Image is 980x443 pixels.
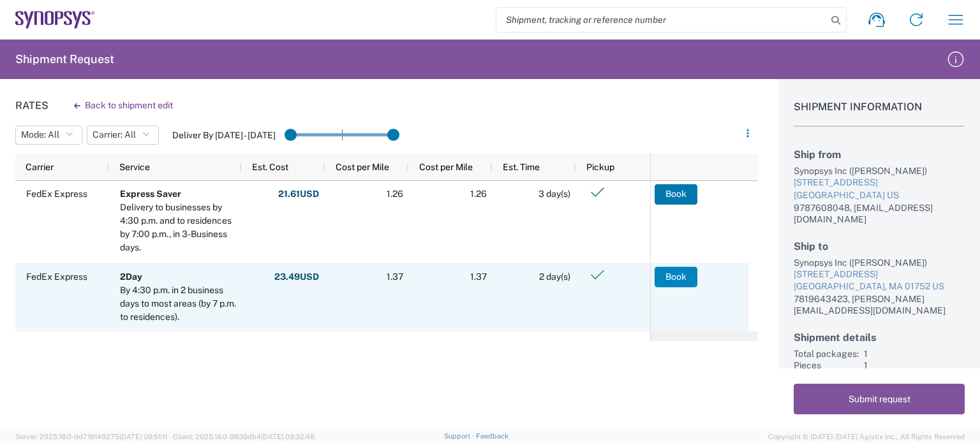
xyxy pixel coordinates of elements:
[93,129,136,141] span: Carrier: All
[15,99,48,112] h1: Rates
[173,433,315,440] span: Client: 2025.18.0-9839db4
[655,266,697,287] button: Book
[476,432,509,440] a: Feedback
[794,268,965,281] div: [STREET_ADDRESS]
[538,189,570,199] span: 3 day(s)
[87,126,159,145] button: Carrier: All
[864,348,965,359] div: 1
[120,272,142,282] b: 2Day
[387,272,403,282] span: 1.37
[794,384,965,414] button: Submit request
[794,359,859,371] div: Pieces
[794,177,965,189] div: [STREET_ADDRESS]
[274,271,319,283] strong: 23.49 USD
[21,129,59,141] span: Mode: All
[336,162,389,172] span: Cost per Mile
[26,162,54,172] span: Carrier
[444,432,476,440] a: Support
[794,293,965,316] div: 7819643423, [PERSON_NAME][EMAIL_ADDRESS][DOMAIN_NAME]
[119,433,167,440] span: [DATE] 09:51:11
[794,348,859,359] div: Total packages:
[503,162,540,172] span: Est. Time
[274,266,320,287] button: 23.49USD
[172,129,276,141] label: Deliver By [DATE] - [DATE]
[278,184,320,205] button: 21.61USD
[794,165,965,177] div: Synopsys Inc ([PERSON_NAME])
[794,101,965,127] h1: Shipment Information
[794,202,965,225] div: 9787608048, [EMAIL_ADDRESS][DOMAIN_NAME]
[794,189,965,202] div: [GEOGRAPHIC_DATA] US
[470,272,487,282] span: 1.37
[794,331,965,344] h2: Shipment details
[794,177,965,201] a: [STREET_ADDRESS][GEOGRAPHIC_DATA] US
[261,433,315,440] span: [DATE] 09:32:48
[26,272,87,282] span: FedEx Express
[655,184,697,205] button: Book
[387,189,403,199] span: 1.26
[15,433,167,440] span: Server: 2025.18.0-dd719145275
[794,240,965,252] h2: Ship to
[586,162,614,172] span: Pickup
[864,359,965,371] div: 1
[539,272,570,282] span: 2 day(s)
[419,162,473,172] span: Cost per Mile
[794,280,965,293] div: [GEOGRAPHIC_DATA], MA 01752 US
[120,201,236,254] div: Delivery to businesses by 4:30 p.m. and to residences by 7:00 p.m., in 3-Business days.
[119,162,150,172] span: Service
[794,257,965,268] div: Synopsys Inc ([PERSON_NAME])
[794,268,965,293] a: [STREET_ADDRESS][GEOGRAPHIC_DATA], MA 01752 US
[252,162,288,172] span: Est. Cost
[15,126,82,145] button: Mode: All
[794,149,965,161] h2: Ship from
[768,431,965,442] span: Copyright © [DATE]-[DATE] Agistix Inc., All Rights Reserved
[15,52,114,67] h2: Shipment Request
[278,188,319,200] strong: 21.61 USD
[470,189,487,199] span: 1.26
[26,189,87,199] span: FedEx Express
[496,8,827,32] input: Shipment, tracking or reference number
[120,284,236,324] div: By 4:30 p.m. in 2 business days to most areas (by 7 p.m. to residences).
[64,94,183,117] button: Back to shipment edit
[120,189,181,199] b: Express Saver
